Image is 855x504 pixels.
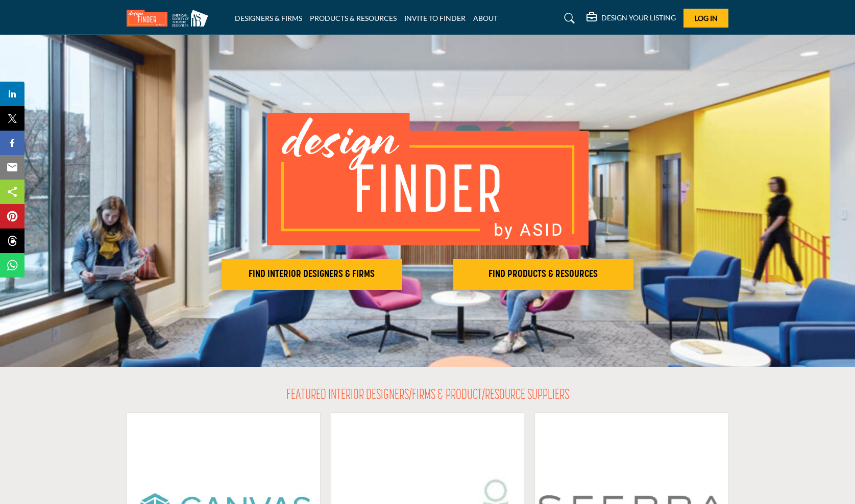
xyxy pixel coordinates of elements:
img: Site Logo [127,10,213,27]
div: DESIGN YOUR LISTING [587,12,676,24]
a: INVITE TO FINDER [404,14,466,22]
h2: FEATURED INTERIOR DESIGNERS/FIRMS & PRODUCT/RESOURCE SUPPLIERS [286,387,569,405]
h2: FIND PRODUCTS & RESOURCES [456,268,631,281]
a: PRODUCTS & RESOURCES [310,14,397,22]
a: DESIGNERS & FIRMS [235,14,302,22]
a: ABOUT [473,14,498,22]
img: image [267,113,589,245]
button: Log In [683,9,728,28]
button: FIND PRODUCTS & RESOURCES [453,259,634,290]
a: Search [554,10,581,27]
span: Log In [695,14,718,22]
button: FIND INTERIOR DESIGNERS & FIRMS [222,259,402,290]
h5: DESIGN YOUR LISTING [601,13,676,22]
h2: FIND INTERIOR DESIGNERS & FIRMS [225,268,399,281]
